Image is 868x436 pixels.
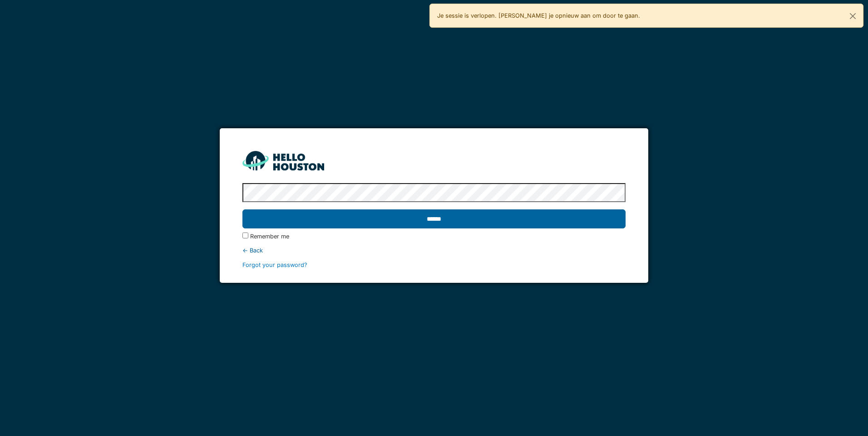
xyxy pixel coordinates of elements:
img: HH_line-BYnF2_Hg.png [242,151,324,170]
a: Forgot your password? [242,262,307,268]
label: Remember me [250,232,289,241]
button: Close [843,4,863,28]
div: ← Back [242,246,625,255]
div: Je sessie is verlopen. [PERSON_NAME] je opnieuw aan om door te gaan. [429,4,863,28]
